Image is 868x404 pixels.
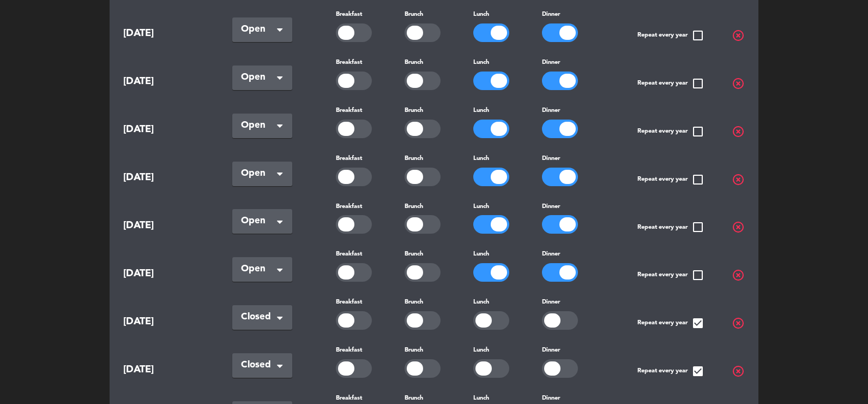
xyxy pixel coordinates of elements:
label: Dinner [542,10,560,20]
label: Lunch [473,298,489,307]
label: Breakfast [336,249,362,259]
span: highlight_off [732,221,745,234]
label: Breakfast [336,10,362,20]
label: Dinner [542,298,560,307]
span: highlight_off [732,173,745,186]
span: Closed [241,358,275,373]
label: Lunch [473,58,489,68]
label: Dinner [542,154,560,164]
label: Brunch [405,106,423,116]
label: Dinner [542,106,560,116]
span: Repeat every year [637,365,704,378]
span: highlight_off [732,269,745,282]
span: Closed [241,310,275,325]
span: highlight_off [732,125,745,138]
span: Open [241,22,275,37]
label: Brunch [405,202,423,212]
label: Breakfast [336,346,362,355]
span: check_box_outline_blank [691,173,704,186]
label: Lunch [473,202,489,212]
label: Brunch [405,346,423,355]
label: Breakfast [336,106,362,116]
span: [DATE] [123,218,205,234]
span: highlight_off [732,317,745,330]
label: Brunch [405,249,423,259]
span: Open [241,70,275,85]
label: Dinner [542,202,560,212]
span: check_box_outline_blank [691,221,704,234]
span: [DATE] [123,74,205,90]
label: Breakfast [336,154,362,164]
label: Brunch [405,394,423,403]
span: Repeat every year [637,269,704,282]
span: check_box_outline_blank [691,125,704,138]
label: Dinner [542,58,560,68]
label: Lunch [473,249,489,259]
span: highlight_off [732,77,745,90]
span: [DATE] [123,26,205,41]
label: Lunch [473,394,489,403]
label: Lunch [473,154,489,164]
span: Open [241,118,275,133]
span: [DATE] [123,362,205,378]
span: check_box_outline_blank [691,29,704,42]
label: Breakfast [336,298,362,307]
span: Repeat every year [637,29,704,42]
label: Lunch [473,346,489,355]
span: [DATE] [123,314,205,330]
label: Brunch [405,154,423,164]
span: Open [241,166,275,181]
span: Open [241,262,275,277]
label: Breakfast [336,58,362,68]
span: highlight_off [732,365,745,378]
label: Brunch [405,10,423,20]
label: Lunch [473,106,489,116]
span: Repeat every year [637,173,704,186]
label: Breakfast [336,394,362,403]
label: Brunch [405,298,423,307]
span: Repeat every year [637,77,704,90]
label: Dinner [542,346,560,355]
label: Dinner [542,249,560,259]
span: check_box [691,365,704,378]
span: check_box_outline_blank [691,269,704,282]
span: [DATE] [123,122,205,138]
span: Repeat every year [637,317,704,330]
span: Repeat every year [637,125,704,138]
label: Dinner [542,394,560,403]
span: Open [241,213,275,229]
span: [DATE] [123,266,205,282]
label: Breakfast [336,202,362,212]
span: check_box [691,317,704,330]
label: Brunch [405,58,423,68]
label: Lunch [473,10,489,20]
span: highlight_off [732,29,745,42]
span: Repeat every year [637,221,704,234]
span: [DATE] [123,170,205,186]
span: check_box_outline_blank [691,77,704,90]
